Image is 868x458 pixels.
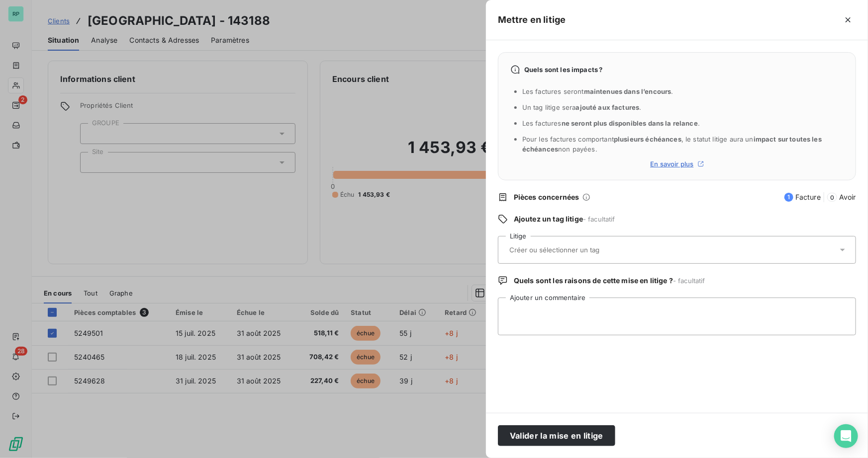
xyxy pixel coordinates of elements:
span: plusieurs échéances [614,135,681,143]
span: Quels sont les raisons de cette mise en litige ? [514,276,673,285]
span: ne seront plus disponibles dans la relance [562,119,698,127]
span: En savoir plus [650,160,693,168]
span: maintenues dans l’encours [584,87,672,95]
input: Créer ou sélectionner un tag [508,245,653,254]
div: Open Intercom Messenger [834,424,858,448]
a: En savoir plus [510,160,844,168]
span: Ajoutez un tag litige [514,215,583,223]
span: - facultatif [583,215,615,223]
h5: Mettre en litige [498,13,566,27]
span: Un tag litige sera . [522,103,642,111]
span: Pour les factures comportant , le statut litige aura un non payées. [522,135,822,153]
span: 0 [827,193,837,202]
span: 1 [784,193,793,202]
span: - facultatif [673,277,705,285]
button: Valider la mise en litige [498,425,615,446]
span: Pièces concernées [514,192,579,202]
span: Facture Avoir [784,192,856,202]
span: Les factures . [522,119,700,127]
span: ajouté aux factures [576,103,640,111]
span: Quels sont les impacts ? [524,66,603,74]
span: Les factures seront . [522,87,674,95]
